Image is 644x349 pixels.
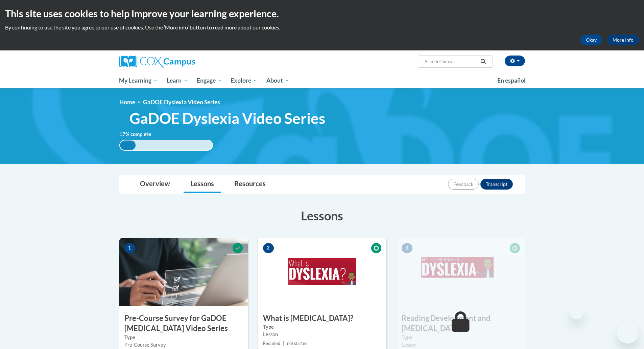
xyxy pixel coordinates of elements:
p: By continuing to use the site you agree to our use of cookies. Use the ‘More info’ button to read... [5,24,639,31]
h3: Reading Development and [MEDICAL_DATA] [397,313,525,334]
span: 17 [119,131,125,137]
a: Home [119,99,135,106]
span: En español [497,77,526,84]
a: About [262,73,294,88]
span: not started [287,341,308,346]
input: Search Courses [424,58,478,66]
div: Lesson [402,341,520,349]
h2: This site uses cookies to help improve your learning experience. [5,7,639,20]
a: Lessons [184,175,221,193]
h3: What is [MEDICAL_DATA]? [258,313,386,324]
span: About [266,77,289,85]
img: Cox Campus [119,56,195,68]
a: Engage [192,73,226,88]
a: More Info [607,35,639,45]
span: Required [263,341,280,346]
span: Engage [197,77,222,85]
a: Learn [162,73,192,88]
a: Explore [226,73,262,88]
label: % complete [119,131,158,138]
span: 2 [263,243,274,253]
span: | [283,341,284,346]
span: GaDOE Dyslexia Video Series [129,109,325,127]
div: 17% [120,140,136,150]
span: GaDOE Dyslexia Video Series [143,99,220,106]
div: Pre-Course Survey [124,341,243,349]
span: Learn [167,77,188,85]
a: Resources [228,175,272,193]
label: Type [124,334,243,341]
h3: Lessons [119,207,525,224]
a: Cox Campus [119,56,248,68]
button: Okay [580,35,602,45]
span: Explore [231,77,258,85]
span: 3 [402,243,412,253]
img: Course Image [397,238,525,306]
iframe: Button to launch messaging window [617,322,639,344]
a: Overview [133,175,177,193]
h3: Pre-Course Survey for GaDOE [MEDICAL_DATA] Video Series [119,313,248,334]
span: My Learning [119,77,158,85]
div: Main menu [109,73,535,88]
div: Lesson [263,331,381,338]
a: En español [493,73,530,88]
button: Search [478,58,488,66]
label: Type [263,323,381,331]
img: Course Image [119,238,248,306]
a: My Learning [115,73,163,88]
label: Type [402,334,520,341]
button: Account Settings [505,56,525,66]
iframe: Close message [570,306,583,319]
button: Feedback [448,179,479,190]
button: Transcript [480,179,513,190]
span: 1 [124,243,135,253]
img: Course Image [258,238,386,306]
